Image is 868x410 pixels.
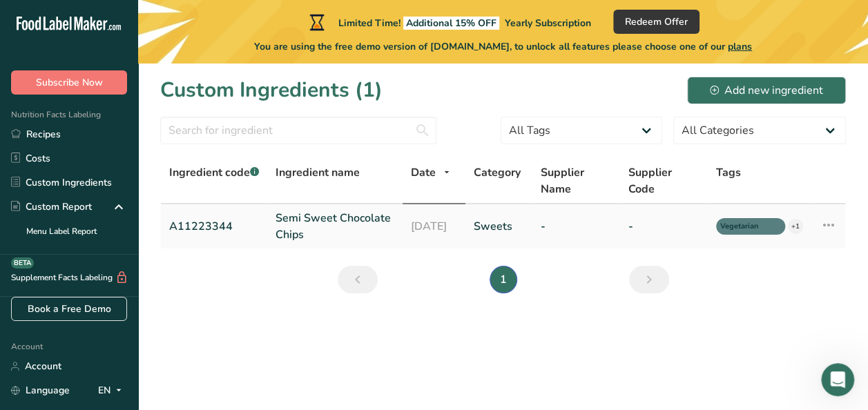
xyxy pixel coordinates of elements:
[625,14,688,29] span: Redeem Offer
[98,382,127,399] div: EN
[474,164,521,181] span: Category
[628,218,700,235] a: -
[254,39,752,54] span: You are using the free demo version of [DOMAIN_NAME], to unlock all features please choose one of...
[160,117,436,144] input: Search for ingredient
[710,82,823,99] div: Add new ingredient
[720,221,769,233] span: Vegetarian
[11,297,127,321] a: Book a Free Demo
[687,77,846,104] button: Add new ingredient
[169,208,215,223] div: • Just now
[58,208,166,223] div: Food Label Maker, Inc.
[411,164,436,181] span: Date
[164,22,192,50] img: Profile image for Reem
[15,183,262,234] div: Rachelle avatarRana avatarReem avatarOur team is available from 8 AM to 6:30 PM EST (GMT-5). We'r...
[28,253,231,268] div: Send us a message
[14,162,262,235] div: Recent messageRachelle avatarRana avatarReem avatarOur team is available from 8 AM to 6:30 PM EST...
[28,121,249,145] p: How can we help?
[191,22,218,50] img: Profile image for Rana
[541,164,612,197] span: Supplier Name
[26,207,43,224] img: Rana avatar
[276,210,394,243] a: Semi Sweet Chocolate Chips
[728,40,752,53] span: plans
[628,164,700,197] span: Supplier Code
[338,266,378,293] a: Previous
[28,98,249,121] p: Hi System 👋
[28,174,248,188] div: Recent message
[138,283,207,338] button: Help
[307,14,591,30] div: Limited Time!
[14,242,262,280] div: Send us a message
[613,10,700,34] button: Redeem Offer
[716,164,741,181] span: Tags
[80,318,128,327] span: Messages
[160,75,383,106] h1: Custom Ingredients (1)
[505,17,591,30] span: Yearly Subscription
[11,378,70,402] a: Language
[11,257,34,269] div: BETA
[821,363,854,396] iframe: Intercom live chat
[788,219,803,234] div: +1
[229,318,255,327] span: News
[629,266,669,293] a: Next
[11,70,127,95] button: Subscribe Now
[169,165,259,180] span: Ingredient code
[217,22,244,50] img: Profile image for Rachelle
[36,75,103,90] span: Subscribe Now
[162,318,184,327] span: Help
[11,199,92,214] div: Custom Report
[403,17,499,30] span: Additional 15% OFF
[207,283,276,338] button: News
[474,218,524,235] a: Sweets
[411,218,457,235] a: [DATE]
[19,318,50,327] span: Home
[32,196,49,213] img: Rachelle avatar
[69,283,138,338] button: Messages
[38,207,55,224] img: Reem avatar
[169,218,259,235] a: A11223344
[541,218,612,235] a: -
[276,164,360,181] span: Ingredient name
[28,30,137,45] img: logo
